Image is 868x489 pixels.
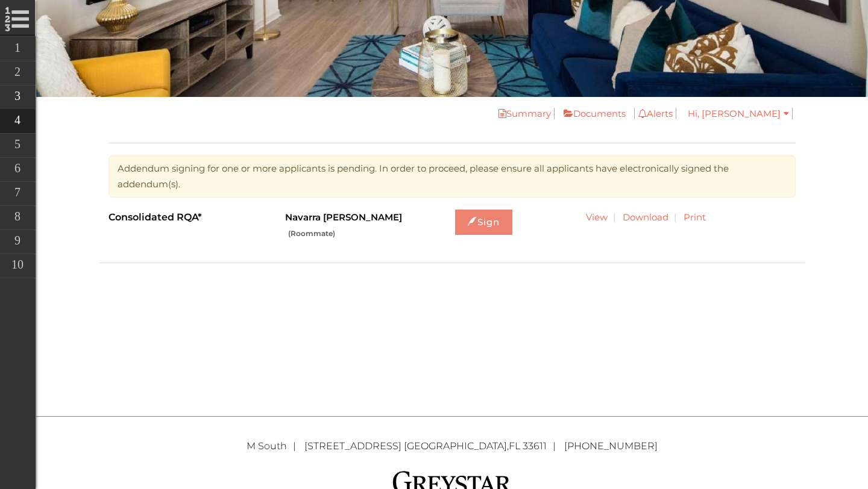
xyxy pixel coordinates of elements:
a: View [583,211,608,223]
span: M South [247,440,302,452]
span: (Roommate) [285,229,335,238]
a: Hi, [PERSON_NAME] [685,108,793,119]
span: [STREET_ADDRESS] [304,440,401,452]
span: FL [509,440,520,452]
div: Consolidated RQA* [99,210,276,234]
a: Documents [555,108,629,119]
a: Sign [455,210,512,235]
a: Print [681,211,706,223]
a: [PHONE_NUMBER] [564,440,658,452]
span: [GEOGRAPHIC_DATA] [404,440,507,452]
a: Download [620,211,668,223]
span: 33611 [523,440,547,452]
a: M South [STREET_ADDRESS] [GEOGRAPHIC_DATA],FL 33611 [247,440,562,452]
div: Navarra [PERSON_NAME] [285,210,455,241]
a: Alerts [634,108,676,119]
a: Summary [489,108,555,119]
div: Addendum signing for one or more applicants is pending. In order to proceed, please ensure all ap... [108,155,796,198]
span: , [304,440,562,452]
